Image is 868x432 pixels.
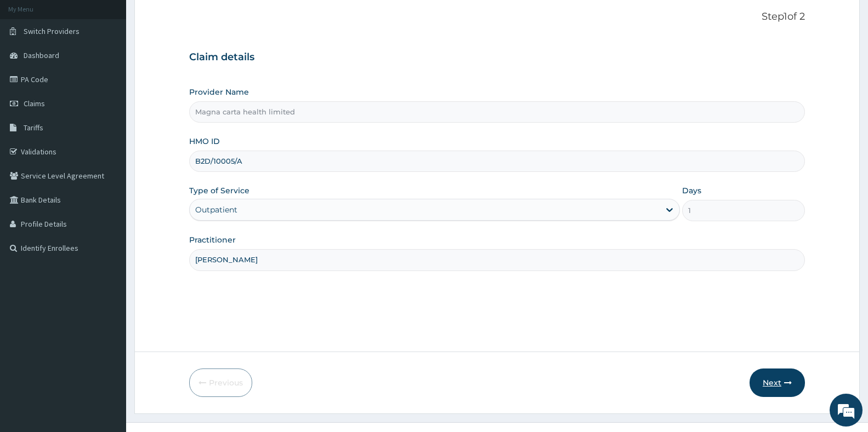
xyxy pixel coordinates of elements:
[189,87,249,97] label: Provider Name
[24,123,43,133] span: Tariffs
[189,11,805,23] p: Step 1 of 2
[57,61,184,76] div: Chat with us now
[180,5,206,32] div: Minimize live chat window
[195,204,237,215] div: Outpatient
[24,99,45,108] span: Claims
[5,299,209,337] textarea: Type your message and hit 'Enter'
[189,234,236,245] label: Practitioner
[20,55,44,82] img: d_794563401_company_1708531726252_794563401
[189,151,805,172] input: Enter HMO ID
[189,51,805,64] h3: Claim details
[24,26,80,36] span: Switch Providers
[189,368,252,397] button: Previous
[189,249,805,270] input: Enter Name
[750,368,805,397] button: Next
[682,185,701,196] label: Days
[24,50,59,60] span: Dashboard
[189,136,220,147] label: HMO ID
[189,185,249,196] label: Type of Service
[64,138,151,249] span: We're online!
